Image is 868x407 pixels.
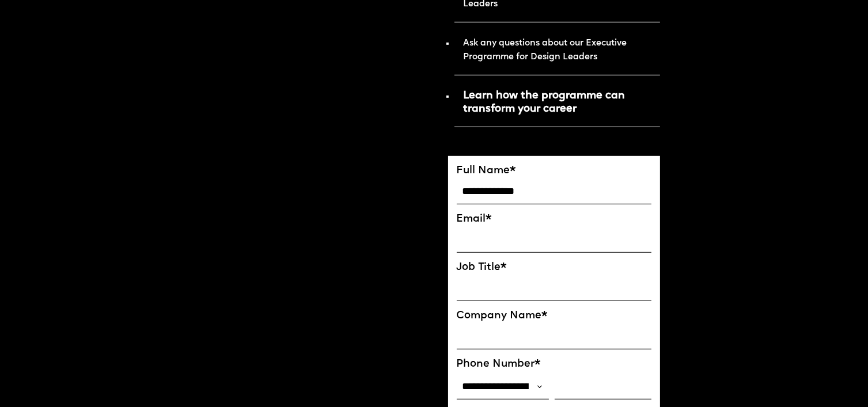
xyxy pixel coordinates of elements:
label: Email [457,213,652,226]
strong: Learn how the programme can transform your career [464,90,626,115]
strong: Ask any questions about our Executive Programme for Design Leaders [464,39,627,62]
label: Phone Number [457,358,652,371]
label: Company Name [457,310,652,322]
label: Job Title [457,261,652,274]
label: Full Name [457,165,652,177]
